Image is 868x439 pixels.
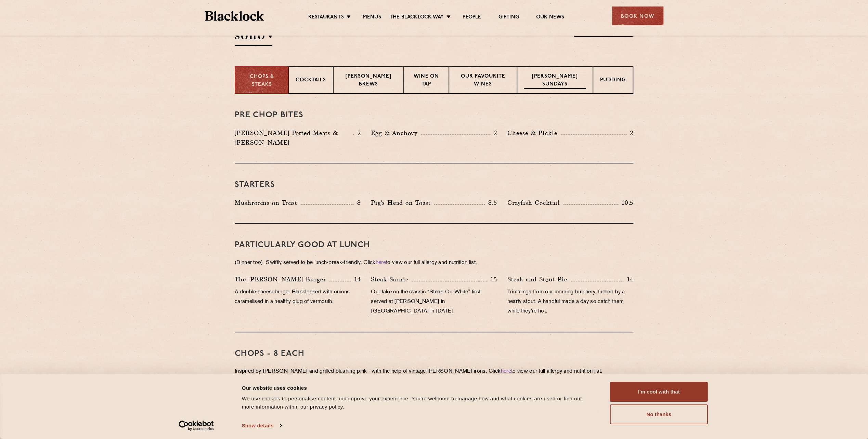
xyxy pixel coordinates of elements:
[507,288,633,316] p: Trimmings from our morning butchery, fuelled by a hearty stout. A handful made a day so catch the...
[308,14,344,22] a: Restaurants
[235,241,633,250] h3: PARTICULARLY GOOD AT LUNCH
[235,349,633,358] h3: Chops - 8 each
[205,11,264,21] img: BL_Textured_Logo-footer-cropped.svg
[235,367,633,376] p: Inspired by [PERSON_NAME] and grilled blushing pink - with the help of vintage [PERSON_NAME] iron...
[242,421,282,431] a: Show details
[507,198,563,208] p: Crayfish Cocktail
[390,14,444,22] a: The Blacklock Way
[498,14,519,22] a: Gifting
[626,129,633,137] p: 2
[354,129,361,137] p: 2
[536,14,565,22] a: Our News
[363,14,381,22] a: Menus
[242,73,281,89] p: Chops & Steaks
[235,128,353,147] p: [PERSON_NAME] Potted Meats & [PERSON_NAME]
[485,198,497,207] p: 8.5
[618,198,633,207] p: 10.5
[376,260,386,265] a: here
[371,198,434,208] p: Pig's Head on Toast
[235,288,361,307] p: A double cheeseburger Blacklocked with onions caramelised in a healthy glug of vermouth.
[487,275,497,284] p: 15
[463,14,481,22] a: People
[501,369,511,374] a: here
[235,198,301,208] p: Mushrooms on Toast
[166,421,226,431] a: Usercentrics Cookiebot - opens in a new window
[371,128,421,138] p: Egg & Anchovy
[242,395,595,411] div: We use cookies to personalise content and improve your experience. You're welcome to manage how a...
[235,258,633,268] p: (Dinner too). Swiftly served to be lunch-break-friendly. Click to view our full allergy and nutri...
[600,77,626,85] p: Pudding
[235,30,272,46] h2: SOHO
[456,73,510,89] p: Our favourite wines
[351,275,361,284] p: 14
[235,181,633,189] h3: Starters
[371,288,497,316] p: Our take on the classic “Steak-On-White” first served at [PERSON_NAME] in [GEOGRAPHIC_DATA] in [D...
[235,111,633,120] h3: Pre Chop Bites
[296,77,326,85] p: Cocktails
[612,6,663,25] div: Book Now
[507,275,571,284] p: Steak and Stout Pie
[242,384,595,392] div: Our website uses cookies
[507,128,561,138] p: Cheese & Pickle
[610,382,708,402] button: I'm cool with that
[340,73,397,89] p: [PERSON_NAME] Brews
[235,275,329,284] p: The [PERSON_NAME] Burger
[623,275,633,284] p: 14
[524,73,586,89] p: [PERSON_NAME] Sundays
[610,404,708,424] button: No thanks
[371,275,412,284] p: Steak Sarnie
[353,198,361,207] p: 8
[490,129,497,137] p: 2
[411,73,441,89] p: Wine on Tap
